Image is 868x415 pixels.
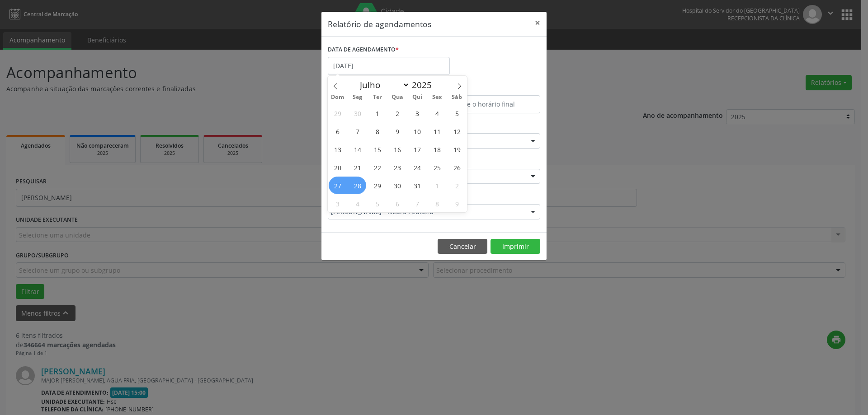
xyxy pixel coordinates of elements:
span: Julho 21, 2025 [349,159,366,176]
span: Sáb [447,94,467,100]
input: Selecione o horário final [436,95,540,113]
span: Julho 2, 2025 [388,104,406,122]
span: Julho 30, 2025 [388,177,406,194]
span: Julho 31, 2025 [408,177,426,194]
span: Agosto 9, 2025 [448,195,466,212]
span: Julho 17, 2025 [408,140,426,158]
span: Junho 29, 2025 [329,104,346,122]
span: Agosto 6, 2025 [388,195,406,212]
span: Julho 20, 2025 [329,159,346,176]
span: Julho 25, 2025 [428,159,446,176]
span: Julho 6, 2025 [329,122,346,140]
span: Julho 19, 2025 [448,140,466,158]
button: Cancelar [438,239,487,254]
span: Julho 8, 2025 [368,122,386,140]
span: Julho 23, 2025 [388,159,406,176]
span: Julho 28, 2025 [349,177,366,194]
button: Imprimir [491,239,540,254]
span: Agosto 4, 2025 [349,195,366,212]
span: Julho 3, 2025 [408,104,426,122]
span: Qua [387,94,407,100]
span: Julho 11, 2025 [428,122,446,140]
span: Junho 30, 2025 [349,104,366,122]
span: Agosto 3, 2025 [329,195,346,212]
button: Close [528,12,547,34]
span: Agosto 2, 2025 [448,177,466,194]
input: Year [410,79,439,91]
span: Julho 16, 2025 [388,140,406,158]
span: Qui [407,94,427,100]
span: Julho 5, 2025 [448,104,466,122]
span: Ter [368,94,387,100]
span: Julho 12, 2025 [448,122,466,140]
span: Julho 27, 2025 [329,177,346,194]
span: Julho 4, 2025 [428,104,446,122]
span: Julho 1, 2025 [368,104,386,122]
span: Julho 18, 2025 [428,140,446,158]
input: Selecione uma data ou intervalo [328,57,450,75]
span: Sex [427,94,447,100]
span: Julho 7, 2025 [349,122,366,140]
select: Month [355,79,410,91]
label: ATÉ [436,81,540,95]
span: Julho 24, 2025 [408,159,426,176]
span: Agosto 5, 2025 [368,195,386,212]
span: Dom [328,94,348,100]
span: Julho 14, 2025 [349,140,366,158]
h5: Relatório de agendamentos [328,18,431,30]
span: Agosto 1, 2025 [428,177,446,194]
span: Julho 9, 2025 [388,122,406,140]
span: Seg [348,94,368,100]
span: Agosto 8, 2025 [428,195,446,212]
span: Julho 13, 2025 [329,140,346,158]
span: Julho 10, 2025 [408,122,426,140]
label: DATA DE AGENDAMENTO [328,43,399,57]
span: Julho 22, 2025 [368,159,386,176]
span: Julho 26, 2025 [448,159,466,176]
span: Agosto 7, 2025 [408,195,426,212]
span: Julho 15, 2025 [368,140,386,158]
span: Julho 29, 2025 [368,177,386,194]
